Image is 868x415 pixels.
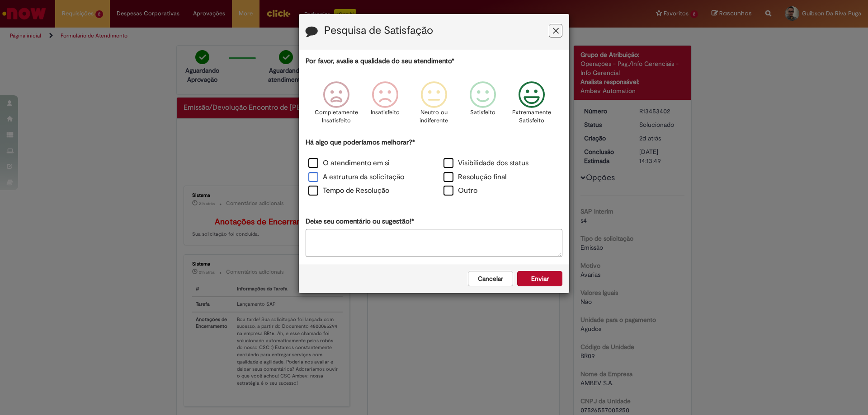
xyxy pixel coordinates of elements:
[313,75,359,136] div: Completamente Insatisfeito
[517,271,562,286] button: Enviar
[411,75,457,136] div: Neutro ou indiferente
[443,158,528,168] label: Visibilidade dos status
[512,108,551,125] p: Extremamente Satisfeito
[509,75,555,136] div: Extremamente Satisfeito
[468,271,513,286] button: Cancelar
[470,108,495,117] p: Satisfeito
[371,108,400,117] p: Insatisfeito
[362,75,408,136] div: Insatisfeito
[306,56,454,66] label: Por favor, avalie a qualidade do seu atendimento*
[315,108,358,125] p: Completamente Insatisfeito
[324,25,433,37] label: Pesquisa de Satisfação
[308,186,389,196] label: Tempo de Resolução
[418,108,450,125] p: Neutro ou indiferente
[308,158,390,168] label: O atendimento em si
[460,75,506,136] div: Satisfeito
[308,172,404,182] label: A estrutura da solicitação
[443,172,507,182] label: Resolução final
[443,186,477,196] label: Outro
[306,138,562,199] div: Há algo que poderíamos melhorar?*
[306,217,414,226] label: Deixe seu comentário ou sugestão!*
